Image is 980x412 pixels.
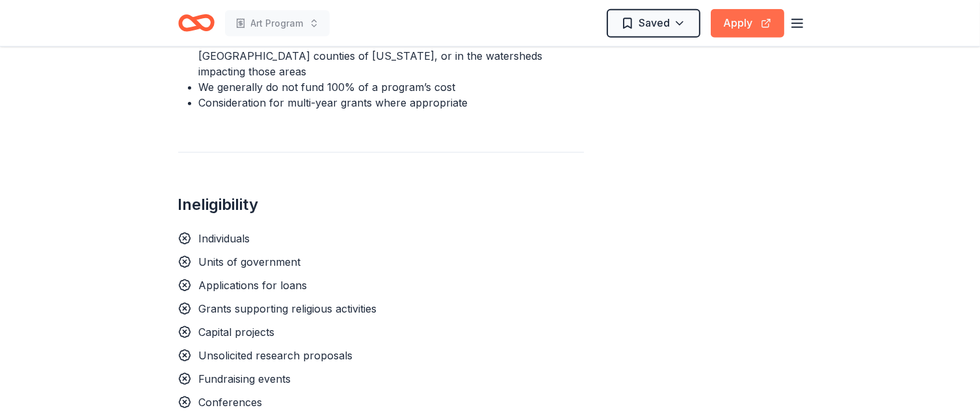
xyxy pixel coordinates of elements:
button: Art Program [225,10,330,36]
span: Fundraising events [199,372,291,385]
button: Saved [607,9,700,38]
span: Capital projects [199,326,275,339]
li: Located in [GEOGRAPHIC_DATA], [GEOGRAPHIC_DATA], and [GEOGRAPHIC_DATA] counties of [US_STATE], or... [199,32,584,79]
a: Home [178,8,215,38]
span: Saved [639,14,670,31]
h2: Ineligibility [178,194,584,215]
span: Unsolicited research proposals [199,349,353,362]
span: Units of government [199,255,301,268]
span: Conferences [199,396,263,409]
span: Grants supporting religious activities [199,302,377,315]
span: Art Program [251,16,304,31]
button: Apply [711,9,784,38]
li: Consideration for multi-year grants where appropriate [199,95,584,110]
span: Applications for loans [199,279,308,292]
span: Individuals [199,232,250,245]
li: We generally do not fund 100% of a program’s cost [199,79,584,95]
